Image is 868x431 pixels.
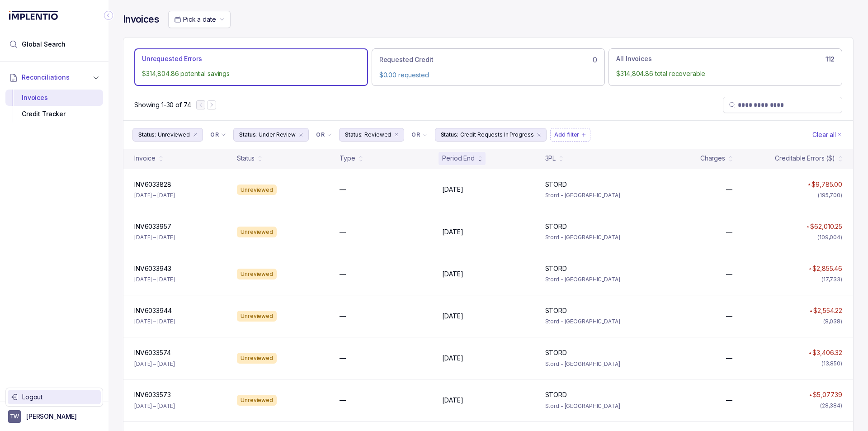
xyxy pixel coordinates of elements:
[316,131,332,138] li: Filter Chip Connector undefined
[13,106,96,122] div: Credit Tracker
[134,317,175,326] p: [DATE] – [DATE]
[192,131,199,138] div: remove content
[339,128,404,142] button: Filter Chip Reviewed
[442,312,463,321] p: [DATE]
[442,154,475,163] div: Period End
[812,264,842,273] p: $2,855.46
[545,154,556,163] div: 3PL
[316,131,325,138] p: OR
[411,131,420,138] p: OR
[340,354,346,363] p: —
[134,48,842,85] ul: Action Tab Group
[545,180,567,189] p: STORD
[810,222,842,231] p: $62,010.25
[134,191,175,200] p: [DATE] – [DATE]
[441,130,458,139] p: Status:
[545,233,637,242] p: Stord - [GEOGRAPHIC_DATA]
[312,128,335,141] button: Filter Chip Connector undefined
[134,390,171,399] p: INV6033573
[5,67,103,87] button: Reconciliations
[821,275,842,284] div: (17,733)
[210,131,219,138] p: OR
[22,393,97,402] p: Logout
[142,54,202,63] p: Unrequested Errors
[554,130,579,139] p: Add filter
[134,180,171,189] p: INV6033828
[442,396,463,405] p: [DATE]
[460,130,534,139] p: Credit Requests In Progress
[823,317,842,326] div: (8,038)
[239,130,257,139] p: Status:
[545,348,567,357] p: STORD
[818,191,842,200] div: (195,700)
[340,312,346,321] p: —
[813,390,842,399] p: $5,077.39
[810,310,812,312] img: red pointer upwards
[134,222,171,231] p: INV6033957
[134,233,175,242] p: [DATE] – [DATE]
[340,396,346,405] p: —
[22,40,66,49] span: Global Search
[700,154,725,163] div: Charges
[8,410,100,423] button: User initials[PERSON_NAME]
[134,275,175,284] p: [DATE] – [DATE]
[123,13,159,26] h4: Invoices
[237,269,277,279] div: Unreviewed
[545,264,567,273] p: STORD
[364,130,391,139] p: Reviewed
[340,270,346,279] p: —
[550,128,590,142] li: Filter Chip Add filter
[134,348,171,357] p: INV6033574
[379,54,598,65] div: 0
[442,227,463,237] p: [DATE]
[22,73,70,82] span: Reconciliations
[813,306,842,315] p: $2,554.22
[812,348,842,357] p: $3,406.32
[132,128,203,142] li: Filter Chip Unreviewed
[811,128,844,142] button: Clear Filters
[545,222,567,231] p: STORD
[535,131,542,138] div: remove content
[726,270,732,279] p: —
[237,353,277,364] div: Unreviewed
[809,394,812,396] img: red pointer upwards
[142,69,360,78] p: $314,804.86 potential savings
[545,360,637,369] p: Stord - [GEOGRAPHIC_DATA]
[134,100,191,109] div: Remaining page entries
[134,264,171,273] p: INV6033943
[8,410,21,423] span: User initials
[233,128,309,142] button: Filter Chip Under Review
[237,227,277,237] div: Unreviewed
[379,71,598,80] p: $0.00 requested
[545,402,637,411] p: Stord - [GEOGRAPHIC_DATA]
[726,396,732,405] p: —
[821,359,842,368] div: (13,850)
[340,185,346,194] p: —
[775,154,835,163] div: Creditable Errors ($)
[237,185,277,195] div: Unreviewed
[812,130,836,139] p: Clear all
[545,306,567,315] p: STORD
[210,131,226,138] li: Filter Chip Connector undefined
[13,90,96,106] div: Invoices
[297,131,305,138] div: remove content
[545,275,637,284] p: Stord - [GEOGRAPHIC_DATA]
[726,185,732,194] p: —
[435,128,547,142] button: Filter Chip Credit Requests In Progress
[726,354,732,363] p: —
[237,395,277,406] div: Unreviewed
[807,226,809,228] img: red pointer upwards
[174,15,216,24] search: Date Range Picker
[379,55,434,64] p: Requested Credit
[442,354,463,363] p: [DATE]
[616,69,835,78] p: $314,804.86 total recoverable
[237,154,255,163] div: Status
[442,185,463,194] p: [DATE]
[616,54,651,63] p: All Invoices
[158,130,190,139] p: Unreviewed
[726,312,732,321] p: —
[134,154,156,163] div: Invoice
